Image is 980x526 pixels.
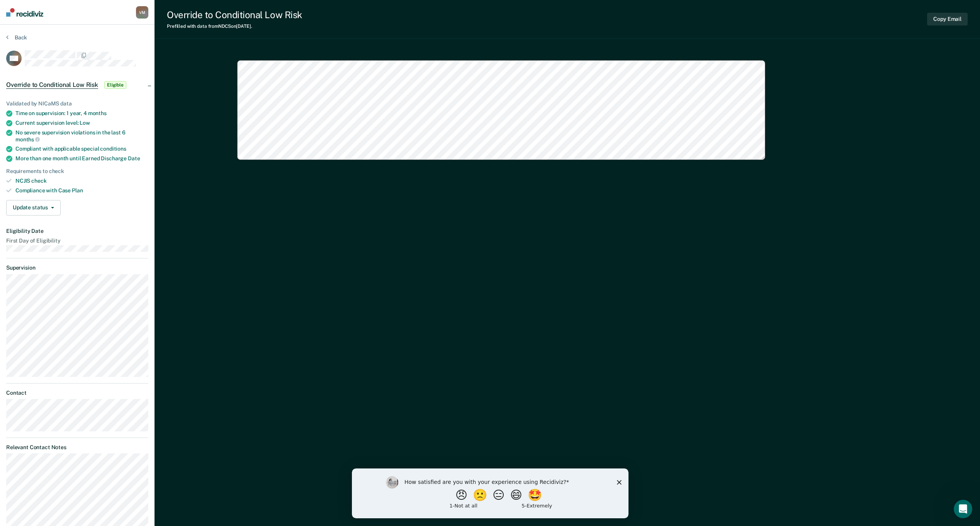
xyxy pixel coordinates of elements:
[15,129,148,143] div: No severe supervision violations in the last 6
[954,500,972,518] iframe: Intercom live chat
[136,6,148,19] button: VM
[15,110,148,117] div: Time on supervision: 1 year, 4
[15,120,148,126] div: Current supervision level:
[80,120,90,126] span: Low
[15,136,40,143] span: months
[15,146,148,152] div: Compliant with applicable special
[6,444,148,451] dt: Relevant Contact Notes
[100,146,126,152] span: conditions
[6,168,148,175] div: Requirements to check
[6,390,148,396] dt: Contact
[167,24,302,29] div: Prefilled with data from NDCS on [DATE] .
[6,81,98,89] span: Override to Conditional Low Risk
[136,6,148,19] div: V M
[6,8,43,17] img: Recidiviz
[6,100,148,107] div: Validated by NICaMS data
[6,265,148,271] dt: Supervision
[15,155,148,162] div: More than one month until Earned Discharge
[6,238,148,244] dt: First Day of Eligibility
[104,81,126,89] span: Eligible
[72,187,83,193] span: Plan
[128,155,140,161] span: Date
[15,178,148,184] div: NCJIS
[15,187,148,194] div: Compliance with Case
[167,9,302,20] div: Override to Conditional Low Risk
[927,13,968,25] button: Copy Email
[6,200,61,215] button: Update status
[31,178,46,184] span: check
[6,34,27,41] button: Back
[88,110,107,116] span: months
[352,468,628,518] iframe: Survey by Kim from Recidiviz
[6,228,148,234] dt: Eligibility Date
